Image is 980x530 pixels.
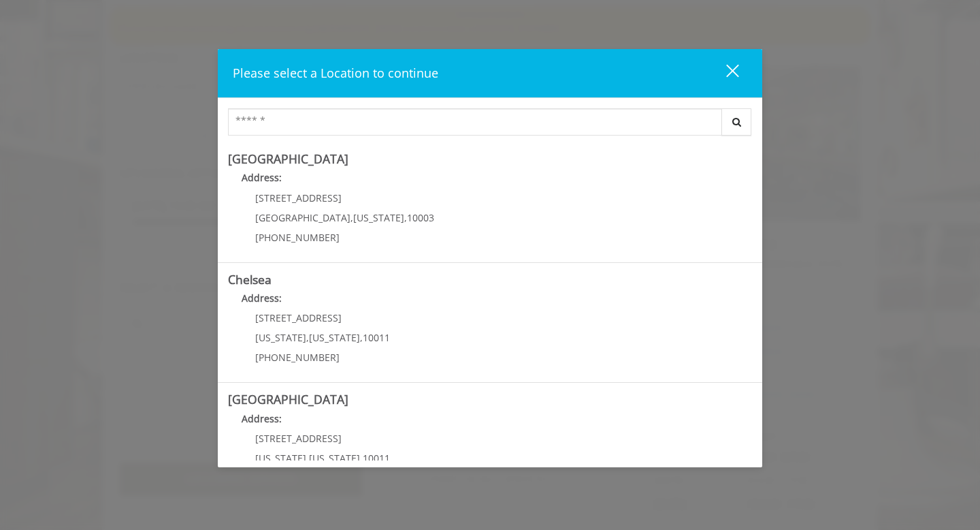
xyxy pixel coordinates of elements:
button: close dialog [701,59,747,87]
span: Please select a Location to continue [233,65,438,81]
span: [GEOGRAPHIC_DATA] [255,211,350,224]
span: , [404,211,407,224]
span: 10011 [363,452,390,465]
div: Center Select [228,108,752,142]
span: [US_STATE] [309,452,360,465]
span: , [350,211,353,224]
b: Address: [242,412,282,425]
span: , [360,331,363,344]
span: , [306,331,309,344]
span: [STREET_ADDRESS] [255,191,342,204]
span: [STREET_ADDRESS] [255,432,342,445]
input: Search Center [228,108,722,136]
span: [US_STATE] [309,331,360,344]
span: 10011 [363,331,390,344]
span: [US_STATE] [255,452,306,465]
b: Address: [242,292,282,305]
span: , [360,452,363,465]
span: [PHONE_NUMBER] [255,231,340,244]
b: Address: [242,171,282,184]
b: Chelsea [228,271,272,287]
b: [GEOGRAPHIC_DATA] [228,151,348,167]
span: , [306,452,309,465]
span: [US_STATE] [353,211,404,224]
i: Search button [729,117,745,127]
span: [PHONE_NUMBER] [255,351,340,364]
span: [US_STATE] [255,331,306,344]
b: [GEOGRAPHIC_DATA] [228,391,348,407]
span: [STREET_ADDRESS] [255,311,342,324]
span: 10003 [407,211,434,224]
div: close dialog [710,63,738,84]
